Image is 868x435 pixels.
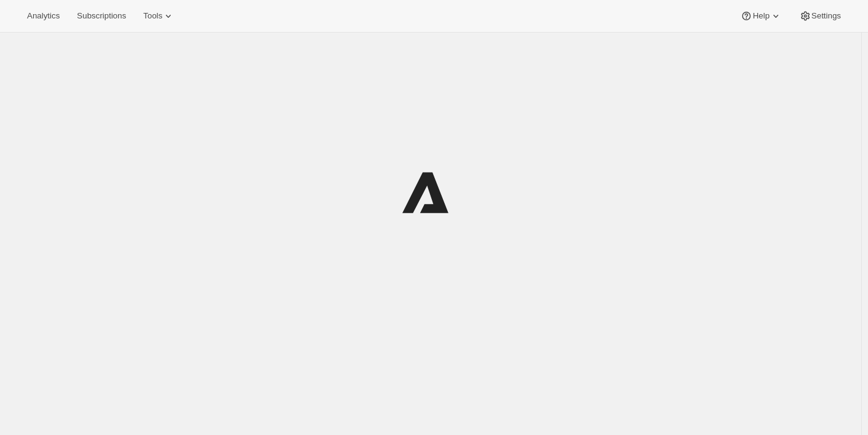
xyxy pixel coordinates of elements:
button: Analytics [20,7,67,25]
span: Tools [143,11,162,21]
button: Help [733,7,789,25]
button: Subscriptions [69,7,133,25]
span: Settings [811,11,841,21]
button: Settings [792,7,848,25]
span: Subscriptions [77,11,126,21]
span: Analytics [27,11,60,21]
button: Tools [136,7,182,25]
span: Help [753,11,769,21]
